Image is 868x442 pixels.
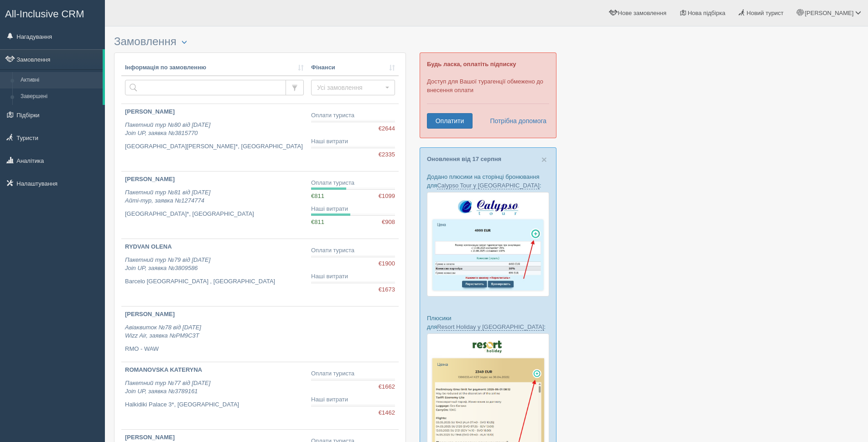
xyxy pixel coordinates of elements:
span: €2644 [379,125,395,133]
p: Плюсики для : [427,314,549,331]
img: calypso-tour-proposal-crm-for-travel-agency.jpg [427,192,549,296]
b: [PERSON_NAME] [125,108,175,115]
a: RYDVAN OLENA Пакетний тур №79 від [DATE]Join UP, заявка №3809586 Barcelo [GEOGRAPHIC_DATA] , [GEO... [121,239,307,306]
b: RYDVAN OLENA [125,243,172,250]
span: €811 [311,218,324,225]
h3: Замовлення [114,36,406,48]
span: [PERSON_NAME] [805,10,853,16]
p: [GEOGRAPHIC_DATA]*, [GEOGRAPHIC_DATA] [125,210,304,218]
p: Barcelo [GEOGRAPHIC_DATA] , [GEOGRAPHIC_DATA] [125,277,304,286]
span: Усі замовлення [317,83,383,92]
p: [GEOGRAPHIC_DATA][PERSON_NAME]*, [GEOGRAPHIC_DATA] [125,142,304,151]
i: Пакетний тур №80 від [DATE] Join UP, заявка №3815770 [125,121,210,137]
span: €1462 [379,409,395,417]
b: ROMANOVSKA KATERYNA [125,366,202,373]
div: Наші витрати [311,137,395,146]
i: Авіаквиток №78 від [DATE] Wizz Air, заявка №PM9C3T [125,324,201,339]
span: Новий турист [747,10,784,16]
a: Оплатити [427,113,473,129]
button: Усі замовлення [311,80,395,95]
input: Пошук за номером замовлення, ПІБ або паспортом туриста [125,80,286,95]
a: Фінанси [311,63,395,72]
div: Оплати туриста [311,111,395,120]
span: €811 [311,192,324,199]
a: Resort Holiday у [GEOGRAPHIC_DATA] [437,323,544,331]
a: Calypso Tour у [GEOGRAPHIC_DATA] [437,182,540,189]
span: Нова підбірка [688,10,726,16]
span: €1900 [379,260,395,268]
b: Будь ласка, оплатіть підписку [427,61,516,68]
a: Інформація по замовленню [125,63,304,72]
p: RMO - WAW [125,345,304,354]
div: Наші витрати [311,395,395,404]
b: [PERSON_NAME] [125,176,175,182]
i: Пакетний тур №79 від [DATE] Join UP, заявка №3809586 [125,256,210,272]
div: Наші витрати [311,205,395,213]
span: €908 [382,218,395,227]
a: Завершені [16,88,103,105]
span: €1099 [379,192,395,201]
span: €2335 [379,151,395,159]
div: Оплати туриста [311,369,395,378]
b: [PERSON_NAME] [125,434,175,441]
span: × [541,154,547,165]
span: Нове замовлення [618,10,666,16]
span: €1662 [379,383,395,391]
button: Close [541,155,547,164]
a: Потрібна допомога [484,113,547,129]
b: [PERSON_NAME] [125,311,175,317]
div: Оплати туриста [311,246,395,255]
p: Додано плюсики на сторінці бронювання для : [427,172,549,190]
a: Оновлення від 17 серпня [427,156,501,162]
a: [PERSON_NAME] Авіаквиток №78 від [DATE]Wizz Air, заявка №PM9C3T RMO - WAW [121,307,307,362]
i: Пакетний тур №81 від [DATE] Айті-тур, заявка №1274774 [125,189,210,204]
p: Halkidiki Palace 3*, [GEOGRAPHIC_DATA] [125,400,304,409]
div: Оплати туриста [311,179,395,187]
i: Пакетний тур №77 від [DATE] Join UP, заявка №3789161 [125,380,210,395]
span: All-Inclusive CRM [5,8,84,20]
a: [PERSON_NAME] Пакетний тур №80 від [DATE]Join UP, заявка №3815770 [GEOGRAPHIC_DATA][PERSON_NAME]*... [121,104,307,171]
a: [PERSON_NAME] Пакетний тур №81 від [DATE]Айті-тур, заявка №1274774 [GEOGRAPHIC_DATA]*, [GEOGRAPHI... [121,172,307,239]
span: €1673 [379,286,395,294]
a: Активні [16,72,103,88]
a: All-Inclusive CRM [0,0,104,26]
a: ROMANOVSKA KATERYNA Пакетний тур №77 від [DATE]Join UP, заявка №3789161 Halkidiki Palace 3*, [GEO... [121,362,307,429]
div: Доступ для Вашої турагенції обмежено до внесення оплати [420,52,556,138]
div: Наші витрати [311,272,395,281]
